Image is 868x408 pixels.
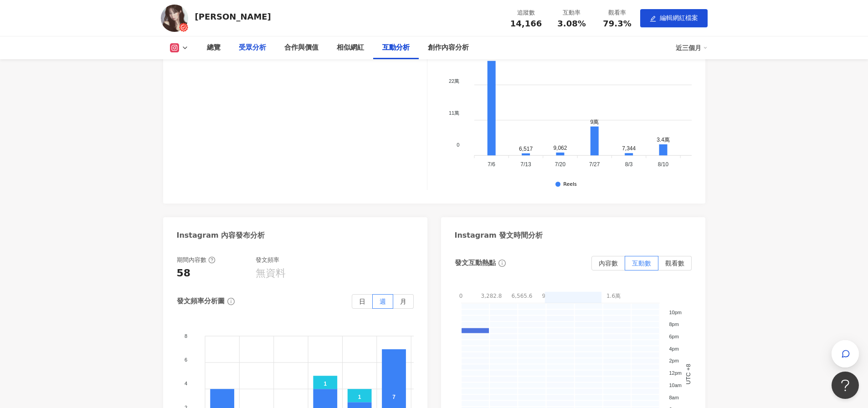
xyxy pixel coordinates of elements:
tspan: 10am [669,382,682,388]
tspan: 7/20 [555,161,566,168]
tspan: 6 [185,357,187,362]
span: 內容數 [599,260,618,267]
div: 總覽 [207,42,221,53]
div: [PERSON_NAME] [195,11,271,22]
tspan: 0 [457,142,459,148]
tspan: 7/27 [589,161,600,168]
div: 受眾分析 [239,42,266,53]
div: 期間內容數 [177,256,216,264]
tspan: 7/6 [488,161,495,168]
div: Instagram 內容發布分析 [177,230,265,240]
div: 互動分析 [382,42,410,53]
tspan: 11萬 [449,110,459,116]
tspan: 4 [185,381,187,386]
div: 發文頻率 [256,256,279,264]
div: 創作內容分析 [428,42,469,53]
div: 發文頻率分析圖 [177,296,225,306]
div: 58 [177,266,191,280]
div: 互動率 [555,8,589,17]
span: info-circle [497,258,507,268]
tspan: 7/13 [520,161,531,168]
tspan: 8/10 [658,161,669,168]
button: edit編輯網紅檔案 [640,9,708,27]
div: 發文互動熱點 [455,258,496,268]
tspan: 10pm [669,310,682,315]
div: Reels [563,182,576,188]
img: KOL Avatar [161,5,188,32]
tspan: 12pm [669,370,682,376]
tspan: 2pm [669,358,678,363]
tspan: 4pm [669,346,678,352]
span: 月 [400,298,406,305]
div: Instagram 發文時間分析 [455,230,543,240]
tspan: 8 [185,333,187,338]
div: 追蹤數 [509,8,544,17]
div: 合作與價值 [284,42,318,53]
span: 14,166 [510,19,542,28]
span: 日 [359,298,365,305]
div: 觀看率 [600,8,635,17]
span: 週 [380,298,386,305]
div: 無資料 [256,266,286,280]
span: 編輯網紅檔案 [660,14,698,21]
tspan: 8am [669,394,678,400]
span: info-circle [226,296,236,306]
tspan: 8pm [669,321,678,327]
text: UTC +8 [685,364,692,384]
iframe: Help Scout Beacon - Open [832,372,859,399]
span: 3.08% [557,19,586,28]
tspan: 22萬 [449,78,459,84]
span: 觀看數 [665,260,684,267]
span: edit [650,15,656,22]
span: 互動數 [632,260,651,267]
span: 79.3% [603,19,631,28]
tspan: 6pm [669,334,678,339]
div: 相似網紅 [337,42,364,53]
tspan: 8/3 [625,161,633,168]
div: 近三個月 [676,41,708,55]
